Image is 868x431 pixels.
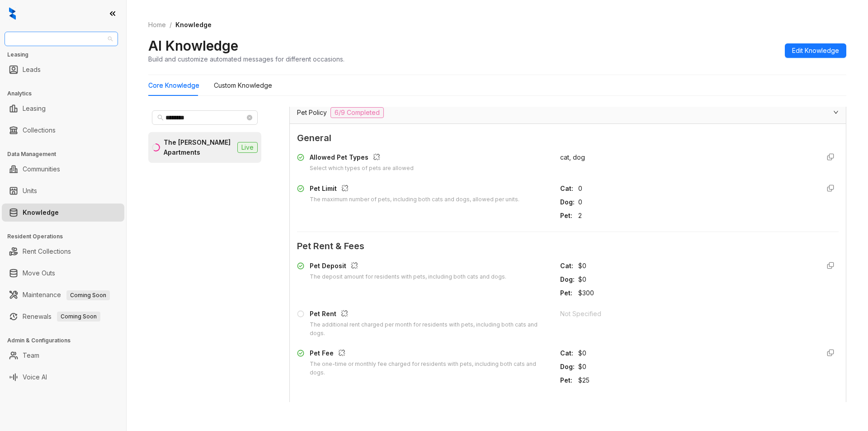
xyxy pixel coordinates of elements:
[310,184,519,195] div: Pet Limit
[310,261,506,273] div: Pet Deposit
[560,197,575,207] div: Dog :
[175,21,212,28] span: Knowledge
[310,360,550,377] div: The one-time or monthly fee charged for residents with pets, including both cats and dogs.
[310,273,506,281] div: The deposit amount for residents with pets, including both cats and dogs.
[578,211,812,221] div: 2
[578,197,812,207] div: 0
[23,204,59,222] a: Knowledge
[23,160,60,178] a: Communities
[560,153,585,161] span: cat, dog
[23,61,41,79] a: Leads
[578,261,812,271] div: $0
[310,164,414,173] div: Select which types of pets are allowed
[148,37,238,54] h2: AI Knowledge
[164,137,234,157] div: The [PERSON_NAME] Apartments
[247,115,252,120] span: close-circle
[560,275,575,284] div: Dog :
[23,346,39,365] a: Team
[2,368,124,386] li: Voice AI
[310,309,550,321] div: Pet Rent
[7,336,126,345] h3: Admin & Configurations
[578,184,812,194] div: 0
[578,275,812,284] div: $0
[10,32,113,46] span: Magnolia Capital
[2,204,124,222] li: Knowledge
[560,288,575,298] div: Pet :
[23,264,55,282] a: Move Outs
[560,375,575,385] div: Pet :
[2,242,124,260] li: Rent Collections
[2,61,124,79] li: Leads
[2,286,124,304] li: Maintenance
[23,308,100,326] a: RenewalsComing Soon
[7,51,126,59] h3: Leasing
[578,348,812,358] div: $0
[66,290,110,300] span: Coming Soon
[297,239,839,253] span: Pet Rent & Fees
[560,309,812,319] div: Not Specified
[792,46,839,56] span: Edit Knowledge
[560,348,575,358] div: Cat :
[310,348,550,360] div: Pet Fee
[785,43,846,58] button: Edit Knowledge
[7,90,126,98] h3: Analytics
[560,261,575,271] div: Cat :
[2,308,124,326] li: Renewals
[23,368,47,386] a: Voice AI
[2,160,124,178] li: Communities
[2,182,124,200] li: Units
[146,20,168,30] a: Home
[2,346,124,365] li: Team
[23,182,37,200] a: Units
[578,362,812,372] div: $0
[157,114,164,121] span: search
[330,107,384,118] span: 6/9 Completed
[310,321,550,338] div: The additional rent charged per month for residents with pets, including both cats and dogs.
[148,81,199,90] div: Core Knowledge
[310,152,414,164] div: Allowed Pet Types
[23,121,56,139] a: Collections
[560,184,575,194] div: Cat :
[560,362,575,372] div: Dog :
[833,109,839,115] span: expanded
[297,108,327,118] span: Pet Policy
[57,312,100,322] span: Coming Soon
[23,99,46,118] a: Leasing
[2,121,124,139] li: Collections
[148,54,344,64] div: Build and customize automated messages for different occasions.
[237,142,258,153] span: Live
[9,7,16,20] img: logo
[310,195,519,204] div: The maximum number of pets, including both cats and dogs, allowed per units.
[578,288,812,298] div: $300
[214,81,272,90] div: Custom Knowledge
[23,242,71,260] a: Rent Collections
[297,131,839,145] span: General
[7,150,126,158] h3: Data Management
[2,99,124,118] li: Leasing
[290,102,846,123] div: Pet Policy6/9 Completed
[560,211,575,221] div: Pet :
[7,232,126,241] h3: Resident Operations
[578,375,812,385] div: $25
[170,20,172,30] li: /
[2,264,124,282] li: Move Outs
